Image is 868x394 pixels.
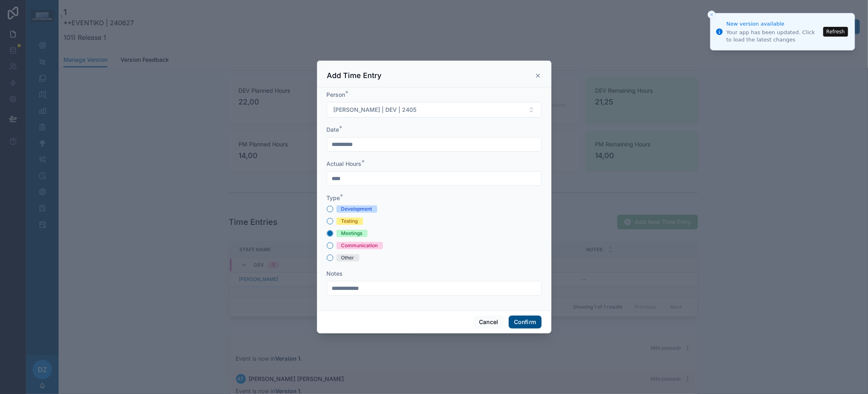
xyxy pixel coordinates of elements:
button: Close toast [708,11,716,19]
span: Type [327,194,340,201]
span: Notes [327,270,343,277]
span: [PERSON_NAME] | DEV | 2405 [334,106,417,114]
span: Date [327,126,339,133]
div: Meetings [341,230,363,237]
div: New version available [726,20,821,28]
button: Select Button [327,102,542,118]
button: Cancel [474,316,504,329]
button: Refresh [823,27,848,37]
h3: Add Time Entry [327,71,382,81]
div: Testing [341,218,358,225]
span: Person [327,91,345,98]
button: Confirm [509,316,541,329]
div: Other [341,254,354,261]
div: Your app has been updated. Click to load the latest changes [726,29,821,44]
div: Development [341,205,372,213]
div: Communication [341,242,378,249]
span: Actual Hours [327,160,362,167]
